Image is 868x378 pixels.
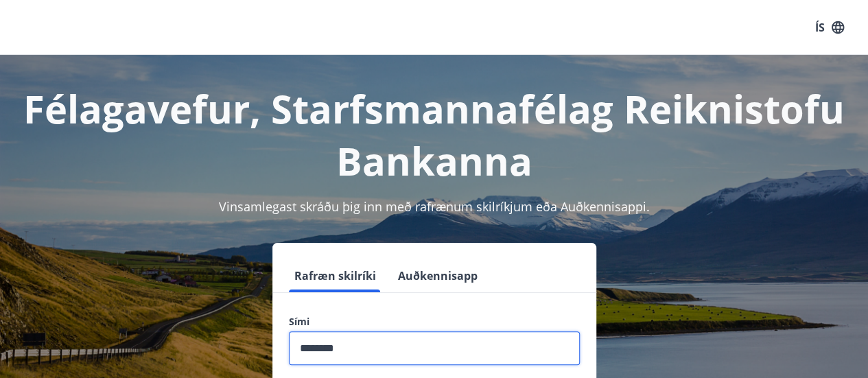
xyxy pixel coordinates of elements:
[289,259,382,292] button: Rafræn skilríki
[808,15,852,40] button: ÍS
[219,198,650,215] span: Vinsamlegast skráðu þig inn með rafrænum skilríkjum eða Auðkennisappi.
[16,82,852,187] h1: Félagavefur, Starfsmannafélag Reiknistofu Bankanna
[392,259,483,292] button: Auðkennisapp
[289,315,580,329] label: Sími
